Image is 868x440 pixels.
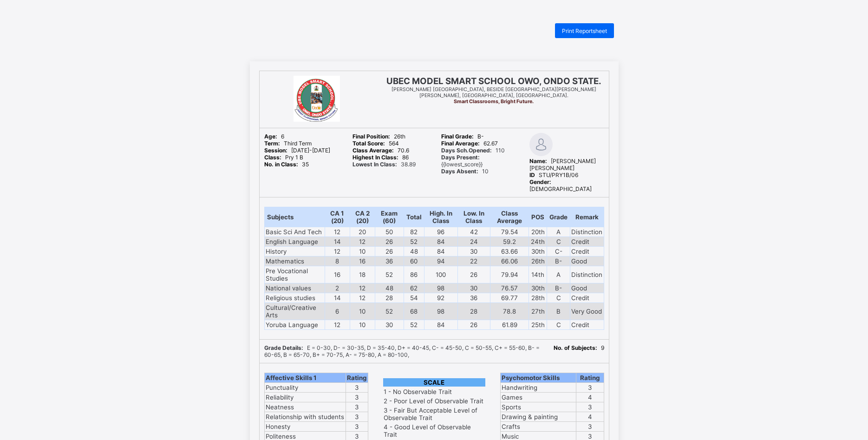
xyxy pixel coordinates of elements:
[490,246,529,256] td: 63.66
[346,382,368,392] td: 3
[346,392,368,402] td: 3
[500,373,576,382] th: Psychomotor Skills
[264,207,325,227] th: Subjects
[490,283,529,293] td: 76.57
[264,392,346,402] td: Reliability
[576,421,604,431] td: 3
[529,266,547,283] td: 14th
[264,133,284,140] span: 6
[325,283,350,293] td: 2
[576,402,604,412] td: 3
[441,154,480,161] b: Days Present:
[264,382,346,392] td: Punctuality
[570,256,604,266] td: Good
[529,178,592,192] span: [DEMOGRAPHIC_DATA]
[325,266,350,283] td: 16
[264,293,325,302] td: Religious studies
[325,246,350,256] td: 12
[375,227,404,236] td: 50
[576,392,604,402] td: 4
[547,256,570,266] td: B-
[383,423,485,439] td: 4 - Good Level of Observable Trait
[350,236,375,246] td: 12
[375,293,404,302] td: 28
[264,256,325,266] td: Mathematics
[490,227,529,236] td: 79.54
[490,293,529,302] td: 69.77
[457,293,490,302] td: 36
[441,154,483,168] span: {{lowest_score}}
[529,283,547,293] td: 30th
[500,382,576,392] td: Handwriting
[264,154,281,161] b: Class:
[350,283,375,293] td: 12
[375,207,404,227] th: Exam (60)
[375,302,404,320] td: 52
[424,302,457,320] td: 98
[490,207,529,227] th: Class Average
[529,236,547,246] td: 24th
[529,171,535,178] b: ID
[352,154,398,161] b: Highest In Class:
[375,266,404,283] td: 52
[352,147,394,154] b: Class Average:
[441,140,498,147] span: 62.67
[352,133,390,140] b: Final Position:
[457,266,490,283] td: 26
[375,283,404,293] td: 48
[352,161,416,168] span: 38.89
[441,133,484,140] span: B-
[570,266,604,283] td: Distinction
[570,283,604,293] td: Good
[424,293,457,302] td: 92
[264,246,325,256] td: History
[325,207,350,227] th: CA 1 (20)
[352,161,397,168] b: Lowest In Class:
[529,256,547,266] td: 26th
[441,140,480,147] b: Final Average:
[529,158,596,171] span: [PERSON_NAME] [PERSON_NAME]
[264,161,298,168] b: No. in Class:
[570,227,604,236] td: Distinction
[424,266,457,283] td: 100
[457,246,490,256] td: 30
[264,227,325,236] td: Basic Sci And Tech
[325,256,350,266] td: 8
[441,133,474,140] b: Final Grade:
[264,133,277,140] b: Age:
[350,293,375,302] td: 12
[383,387,485,396] td: 1 - No Observable Trait
[264,154,303,161] span: Pry 1 B
[490,302,529,320] td: 78.8
[325,302,350,320] td: 6
[570,246,604,256] td: Credit
[375,246,404,256] td: 26
[264,140,280,147] b: Term:
[383,406,485,422] td: 3 - Fair But Acceptable Level of Observable Trait
[424,320,457,329] td: 84
[404,246,424,256] td: 48
[350,246,375,256] td: 10
[490,256,529,266] td: 66.06
[352,133,405,140] span: 26th
[454,99,534,105] span: Smart Classrooms, Bright Future.
[424,236,457,246] td: 84
[386,76,601,86] span: UBEC MODEL SMART SCHOOL OWO, ONDO STATE.
[264,373,346,382] th: Affective Skills 1
[547,207,570,227] th: Grade
[264,147,330,154] span: [DATE]-[DATE]
[570,320,604,329] td: Credit
[554,344,604,351] span: 9
[383,378,485,387] th: SCALE
[346,421,368,431] td: 3
[441,168,489,175] span: 10
[547,227,570,236] td: A
[457,320,490,329] td: 26
[457,207,490,227] th: Low. In Class
[529,302,547,320] td: 27th
[547,302,570,320] td: B
[325,293,350,302] td: 14
[529,320,547,329] td: 25th
[350,227,375,236] td: 20
[383,397,485,405] td: 2 - Poor Level of Observable Trait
